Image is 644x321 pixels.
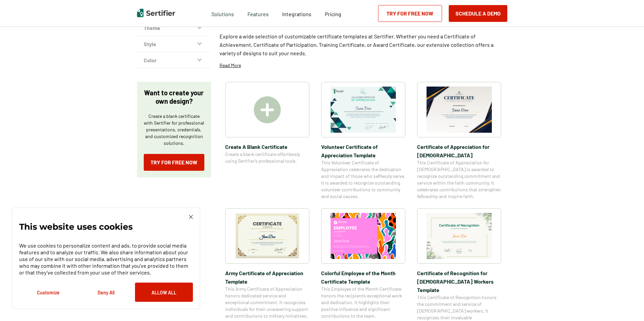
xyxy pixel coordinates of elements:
img: Certificate of Appreciation for Church​ [427,87,492,133]
a: Pricing [325,9,341,18]
a: Certificate of Appreciation for Church​Certificate of Appreciation for [DEMOGRAPHIC_DATA]​This Ce... [417,82,501,200]
span: Colorful Employee of the Month Certificate Template [321,269,405,286]
p: Read More [219,62,241,69]
img: Cookie Popup Close [189,215,193,219]
p: This website uses cookies [19,223,133,230]
button: Theme [137,20,211,36]
button: Color [137,52,211,68]
span: This Army Certificate of Appreciation honors dedicated service and exceptional commitment. It rec... [225,286,309,319]
span: Solutions [211,9,234,18]
button: Schedule a Demo [449,5,507,22]
img: Colorful Employee of the Month Certificate Template [331,213,396,259]
a: Try for Free Now [378,5,442,22]
iframe: Chat Widget [610,289,644,321]
p: Explore a wide selection of customizable certificate templates at Sertifier. Whether you need a C... [219,32,507,57]
span: Army Certificate of Appreciation​ Template [225,269,309,286]
a: Try for Free Now [144,154,204,171]
button: Style [137,36,211,52]
span: Volunteer Certificate of Appreciation Template [321,142,405,159]
span: This Volunteer Certificate of Appreciation celebrates the dedication and impact of those who self... [321,159,405,200]
span: Certificate of Recognition for [DEMOGRAPHIC_DATA] Workers Template [417,269,501,294]
span: Certificate of Appreciation for [DEMOGRAPHIC_DATA]​ [417,142,501,159]
img: Army Certificate of Appreciation​ Template [235,213,300,259]
span: Features [247,9,269,18]
p: Want to create your own design? [144,89,204,105]
img: Volunteer Certificate of Appreciation Template [331,87,396,133]
button: Deny All [77,283,135,302]
span: This Certificate of Appreciation for [DEMOGRAPHIC_DATA] is awarded to recognize outstanding commi... [417,159,501,200]
img: Certificate of Recognition for Church Workers Template [427,213,492,259]
a: Volunteer Certificate of Appreciation TemplateVolunteer Certificate of Appreciation TemplateThis ... [321,82,405,200]
button: Customize [19,283,77,302]
img: Create A Blank Certificate [254,96,281,123]
button: Allow All [135,283,193,302]
span: This Employee of the Month Certificate honors the recipient’s exceptional work and dedication. It... [321,286,405,319]
span: Create a blank certificate effortlessly using Sertifier’s professional tools. [225,151,309,164]
img: Sertifier | Digital Credentialing Platform [137,9,175,17]
p: We use cookies to personalize content and ads, to provide social media features and to analyze ou... [19,242,193,276]
span: Pricing [325,11,341,17]
span: Create A Blank Certificate [225,142,309,151]
a: Integrations [282,9,311,18]
p: Create a blank certificate with Sertifier for professional presentations, credentials, and custom... [144,113,204,147]
span: Integrations [282,11,311,17]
